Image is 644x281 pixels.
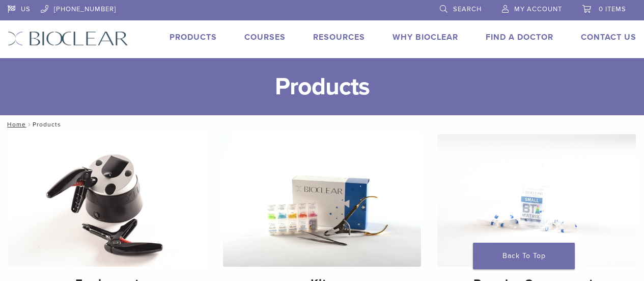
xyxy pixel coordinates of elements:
[473,243,575,269] a: Back To Top
[581,32,636,42] a: Contact Us
[244,32,286,42] a: Courses
[170,32,217,42] a: Products
[8,134,207,267] img: Equipment
[8,31,128,46] img: Bioclear
[514,5,562,13] span: My Account
[437,134,636,267] img: Reorder Components
[486,32,553,42] a: Find A Doctor
[4,121,26,128] a: Home
[223,134,422,267] img: Kits
[393,32,458,42] a: Why Bioclear
[453,5,482,13] span: Search
[599,5,626,13] span: 0 items
[313,32,365,42] a: Resources
[26,122,33,127] span: /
